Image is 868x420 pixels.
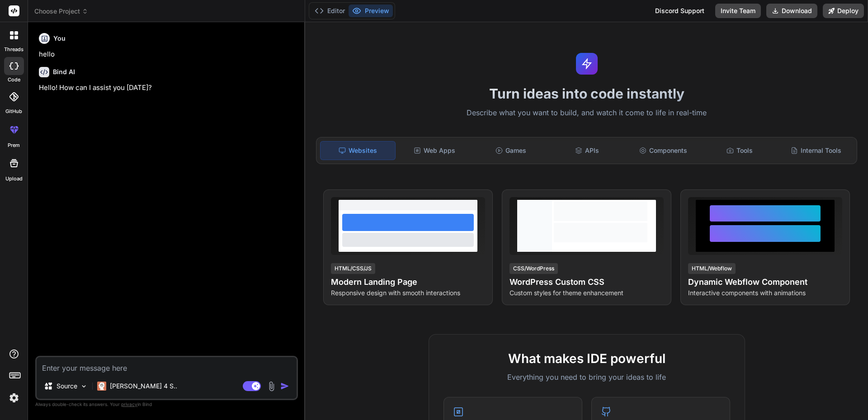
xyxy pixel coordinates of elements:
[80,382,88,390] img: Pick Models
[4,46,24,53] label: threads
[766,4,817,18] button: Download
[688,288,842,297] p: Interactive components with animations
[688,276,842,288] h4: Dynamic Webflow Component
[331,276,485,288] h4: Modern Landing Page
[97,382,106,391] img: Claude 4 Sonnet
[778,141,853,160] div: Internal Tools
[5,108,22,115] label: GitHub
[311,85,863,102] h1: Turn ideas into code instantly
[39,83,296,93] p: Hello! How can I assist you [DATE]?
[688,263,736,274] div: HTML/Webflow
[823,4,864,18] button: Deploy
[39,49,296,60] p: hello
[311,5,349,17] button: Editor
[626,141,701,160] div: Components
[397,141,472,160] div: Web Apps
[5,175,23,183] label: Upload
[703,141,777,160] div: Tools
[320,141,396,160] div: Websites
[311,107,863,119] p: Describe what you want to build, and watch it come to life in real-time
[57,382,77,391] p: Source
[715,4,761,18] button: Invite Team
[34,7,88,16] span: Choose Project
[121,401,137,407] span: privacy
[474,141,548,160] div: Games
[6,390,22,406] img: settings
[349,5,393,17] button: Preview
[110,382,177,391] p: [PERSON_NAME] 4 S..
[280,382,289,391] img: icon
[35,400,298,409] p: Always double-check its answers. Your in Bind
[331,288,485,297] p: Responsive design with smooth interactions
[509,288,664,297] p: Custom styles for theme enhancement
[443,372,730,382] p: Everything you need to bring your ideas to life
[266,381,277,392] img: attachment
[650,4,710,18] div: Discord Support
[53,34,66,43] h6: You
[550,141,624,160] div: APIs
[53,67,75,76] h6: Bind AI
[509,263,558,274] div: CSS/WordPress
[443,349,730,368] h2: What makes IDE powerful
[331,263,375,274] div: HTML/CSS/JS
[8,76,20,84] label: code
[8,142,20,149] label: prem
[509,276,664,288] h4: WordPress Custom CSS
